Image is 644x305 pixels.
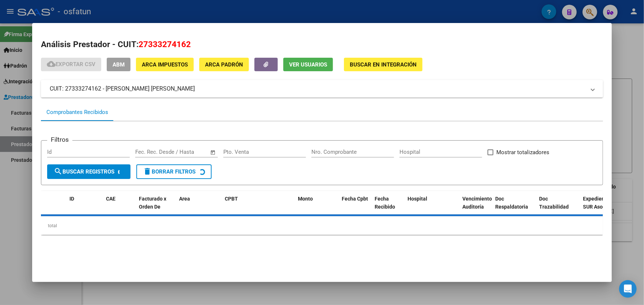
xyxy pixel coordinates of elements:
span: Ver Usuarios [289,61,327,68]
datatable-header-cell: Hospital [405,191,459,223]
span: Expediente SUR Asociado [583,196,615,210]
span: Facturado x Orden De [139,196,166,210]
mat-icon: cloud_download [47,60,56,68]
button: Borrar Filtros [136,164,212,179]
span: Exportar CSV [47,61,95,68]
mat-icon: search [54,167,62,176]
button: Open calendar [209,148,217,157]
button: ARCA Padrón [199,58,249,71]
datatable-header-cell: Fecha Recibido [372,191,405,223]
button: ABM [107,58,130,71]
datatable-header-cell: Vencimiento Auditoría [459,191,492,223]
h3: Filtros [47,135,72,144]
button: Buscar en Integración [344,58,423,71]
span: ARCA Impuestos [142,61,188,68]
span: Buscar en Integración [350,61,417,68]
mat-panel-title: CUIT: 27333274162 - [PERSON_NAME] [PERSON_NAME] [50,84,586,93]
h2: Análisis Prestador - CUIT: [41,38,603,51]
span: CAE [106,196,115,202]
span: ABM [113,61,125,68]
span: Fecha Cpbt [342,196,368,202]
datatable-header-cell: ID [67,191,103,223]
span: Fecha Recibido [375,196,395,210]
datatable-header-cell: Expediente SUR Asociado [580,191,620,223]
span: ID [69,196,74,202]
datatable-header-cell: CPBT [222,191,295,223]
datatable-header-cell: Facturado x Orden De [136,191,176,223]
mat-icon: delete [143,167,152,176]
div: total [41,217,603,235]
div: Open Intercom Messenger [619,280,637,298]
input: Fecha fin [171,149,207,155]
span: Hospital [408,196,427,202]
datatable-header-cell: Doc Trazabilidad [536,191,580,223]
span: Doc Respaldatoria [495,196,528,210]
button: ARCA Impuestos [136,58,194,71]
span: Doc Trazabilidad [539,196,569,210]
input: Fecha inicio [135,149,165,155]
span: Borrar Filtros [143,168,196,175]
datatable-header-cell: Monto [295,191,339,223]
mat-expansion-panel-header: CUIT: 27333274162 - [PERSON_NAME] [PERSON_NAME] [41,80,603,98]
button: Buscar Registros [47,164,130,179]
span: CPBT [225,196,238,202]
span: Area [179,196,190,202]
datatable-header-cell: Area [176,191,222,223]
datatable-header-cell: Doc Respaldatoria [492,191,536,223]
span: Vencimiento Auditoría [462,196,492,210]
button: Ver Usuarios [283,58,333,71]
div: Comprobantes Recibidos [46,108,108,117]
span: 27333274162 [139,39,191,49]
span: Monto [298,196,313,202]
span: ARCA Padrón [205,61,243,68]
span: Buscar Registros [54,168,114,175]
span: Mostrar totalizadores [496,148,549,157]
button: Exportar CSV [41,58,101,71]
datatable-header-cell: Fecha Cpbt [339,191,372,223]
datatable-header-cell: CAE [103,191,136,223]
